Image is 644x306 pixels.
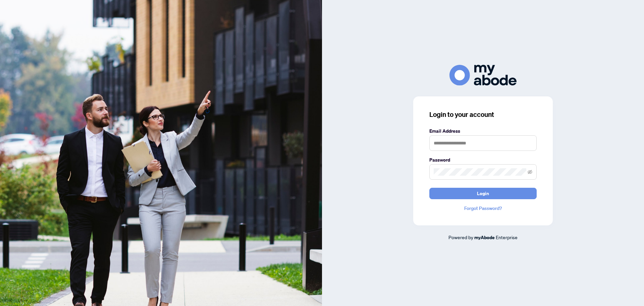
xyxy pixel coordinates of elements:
[429,127,537,135] label: Email Address
[474,234,495,241] a: myAbode
[429,188,537,199] button: Login
[429,205,537,212] a: Forgot Password?
[448,234,473,240] span: Powered by
[528,170,532,174] span: eye-invisible
[477,188,489,199] span: Login
[449,65,517,85] img: ma-logo
[496,234,518,240] span: Enterprise
[429,156,537,164] label: Password
[429,110,537,119] h3: Login to your account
